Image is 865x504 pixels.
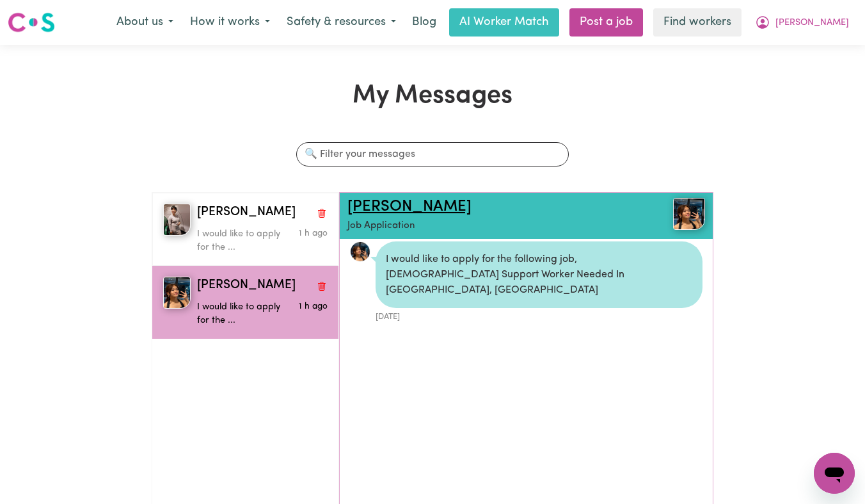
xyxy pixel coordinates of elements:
[8,11,55,34] img: Careseekers logo
[163,277,191,309] img: Cindy N
[278,9,404,36] button: Safety & resources
[747,9,857,36] button: My Account
[404,8,444,37] a: Blog
[653,8,742,37] a: Find workers
[152,193,338,266] button: Mahriam K[PERSON_NAME]Delete conversationI would like to apply for the ...Message sent on August ...
[347,199,472,215] a: [PERSON_NAME]
[316,204,328,221] button: Delete conversation
[197,227,284,255] p: I would like to apply for the ...
[296,142,569,167] input: 🔍 Filter your messages
[152,266,338,339] button: Cindy N[PERSON_NAME]Delete conversationI would like to apply for the ...Message sent on August 4,...
[8,8,55,37] a: Careseekers logo
[299,302,328,311] span: Message sent on August 4, 2025
[376,241,702,308] div: I would like to apply for the following job, [DEMOGRAPHIC_DATA] Support Worker Needed In [GEOGRAP...
[350,241,370,262] a: View Cindy N's profile
[197,300,284,328] p: I would like to apply for the ...
[350,241,370,262] img: BFAFA34824A9C9967A08BE34385D6FB2_avatar_blob
[299,229,328,238] span: Message sent on August 4, 2025
[316,277,328,294] button: Delete conversation
[347,219,646,234] p: Job Application
[152,81,713,111] h1: My Messages
[814,453,855,494] iframe: Button to launch messaging window
[569,8,643,37] a: Post a job
[163,204,191,236] img: Mahriam K
[673,198,705,230] img: View Cindy N's profile
[449,8,559,37] a: AI Worker Match
[775,16,849,30] span: [PERSON_NAME]
[646,198,705,230] a: Cindy N
[376,308,702,323] div: [DATE]
[197,277,296,295] span: [PERSON_NAME]
[182,9,278,36] button: How it works
[108,9,182,36] button: About us
[197,204,296,222] span: [PERSON_NAME]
